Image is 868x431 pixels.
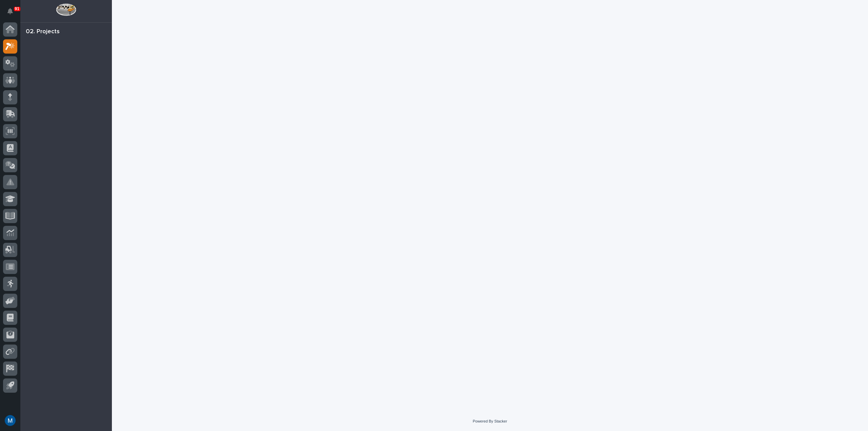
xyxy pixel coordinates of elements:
div: Notifications91 [8,8,17,19]
div: 02. Projects [26,28,60,36]
button: users-avatar [3,413,17,428]
p: 91 [15,6,19,11]
button: Notifications [3,4,17,18]
img: Workspace Logo [56,3,76,16]
a: Powered By Stacker [473,419,507,423]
